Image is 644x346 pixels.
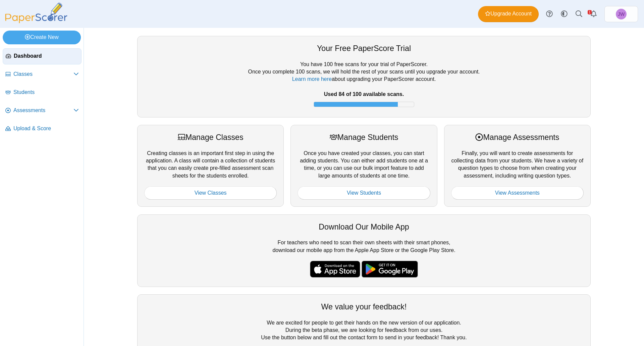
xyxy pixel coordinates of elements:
[586,7,601,21] a: Alerts
[3,85,82,101] a: Students
[13,107,73,114] span: Assessments
[604,6,638,22] a: Joshua Williams
[298,132,430,143] div: Manage Students
[144,186,277,200] a: View Classes
[444,125,591,207] div: Finally, you will want to create assessments for collecting data from your students. We have a va...
[144,221,584,232] div: Download Our Mobile App
[451,132,584,143] div: Manage Assessments
[3,121,82,137] a: Upload & Score
[3,66,82,83] a: Classes
[144,43,584,54] div: Your Free PaperScore Trial
[137,125,284,207] div: Creating classes is an important first step in using the application. A class will contain a coll...
[324,91,404,97] b: Used 84 of 100 available scans.
[144,301,584,312] div: We value your feedback!
[618,12,625,16] span: Joshua Williams
[310,261,360,278] img: apple-store-badge.svg
[13,125,79,132] span: Upload & Score
[451,186,584,200] a: View Assessments
[137,214,591,287] div: For teachers who need to scan their own sheets with their smart phones, download our mobile app f...
[3,31,81,44] a: Create New
[362,261,418,278] img: google-play-badge.png
[292,76,332,82] a: Learn more here
[478,6,539,22] a: Upgrade Account
[13,70,73,78] span: Classes
[298,186,430,200] a: View Students
[3,103,82,119] a: Assessments
[3,18,70,24] a: PaperScorer
[3,3,70,23] img: PaperScorer
[144,132,277,143] div: Manage Classes
[13,89,79,96] span: Students
[290,125,437,207] div: Once you have created your classes, you can start adding students. You can either add students on...
[485,10,532,17] span: Upgrade Account
[14,52,78,60] span: Dashboard
[3,48,82,64] a: Dashboard
[144,61,584,110] div: You have 100 free scans for your trial of PaperScorer. Once you complete 100 scans, we will hold ...
[616,9,627,19] span: Joshua Williams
